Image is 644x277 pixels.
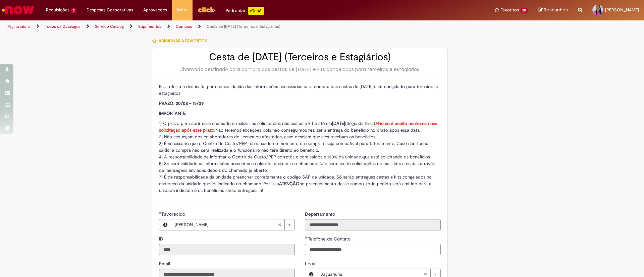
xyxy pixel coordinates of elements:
span: More [177,7,187,13]
span: 2) Não esqueçam dos colaboradores de licença ou afastados, caso desejem que eles recebam os benef... [159,134,376,140]
input: ID [159,244,295,255]
label: Somente leitura - Departamento [305,211,336,217]
span: 3) É necessário que o Centro de Custo/PEP tenha saldo no momento da compra e seja compatível para... [159,141,428,153]
span: Somente leitura - Departamento [305,211,336,217]
strong: Não será aceito nenhuma nova solicitação após esse prazo! [159,121,437,133]
a: Suprimentos [138,24,161,29]
span: IMPORTANTE: [159,111,186,116]
button: Favorecido, Visualizar este registro Lauane Laissa De Oliveira [159,219,171,230]
strong: [DATE] [332,121,345,126]
span: [PERSON_NAME] [175,219,278,230]
label: Somente leitura - Email [159,260,171,267]
span: Rascunhos [544,7,568,13]
span: Local [305,261,318,267]
span: Necessários - Favorecido [162,211,186,217]
img: click_logo_yellow_360x200.png [198,5,216,15]
abbr: Limpar campo Favorecido [274,219,284,230]
p: +GenAi [248,7,264,15]
span: Favoritos [500,7,519,13]
div: Padroniza [226,7,264,15]
span: Despesas Corporativas [87,7,133,13]
img: ServiceNow [1,3,35,17]
span: Obrigatório Preenchido [305,236,308,239]
h2: Cesta de [DATE] (Terceiros e Estagiários) [159,52,441,63]
span: 4) A responsabilidade de informar o Centro de Custo/PEP corretos e com saldos é 100% da unidade q... [159,154,431,160]
span: Somente leitura - Email [159,261,171,267]
ul: Trilhas de página [5,20,424,33]
span: Essa oferta é destinada para consolidação das informações necessárias para compra das cestas de [... [159,84,438,96]
strong: ATENÇÃO [279,181,300,187]
span: 7) É de responsabilidade da unidade preencher corretamente o código SAP da unidade. Só serão entr... [159,174,432,193]
span: Adicionar a Favoritos [159,38,207,44]
a: Cesta de [DATE] (Terceiros e Estagiários) [207,24,280,29]
div: Chamado destinado para compra das cestas de [DATE] e kits congelados para terceiros e estágiarios. [159,66,441,73]
a: Compras [176,24,192,29]
a: Página inicial [7,24,31,29]
input: Departamento [305,219,441,230]
button: Adicionar a Favoritos [152,34,211,48]
span: 1) O prazo para abrir esse chamado e realizar as solicitações das cestas e kit é até dia (Segunda... [159,121,437,133]
span: Obrigatório Preenchido [159,211,162,214]
span: [PERSON_NAME] [605,7,639,13]
label: Somente leitura - ID [159,235,165,242]
input: Telefone de Contato [305,244,441,255]
span: Somente leitura - ID [159,236,165,242]
a: Rascunhos [538,7,568,13]
span: PRAZO: 20/08 – 15/09 [159,100,204,106]
span: 5) Só será validado as informações presentes na planilha anexada no chamado. Não será aceito soli... [159,161,435,173]
span: 20 [520,8,528,13]
a: [PERSON_NAME]Limpar campo Favorecido [171,219,294,230]
span: 5 [71,8,76,13]
span: Aprovações [143,7,167,13]
span: Requisições [46,7,69,13]
a: Service Catalog [95,24,124,29]
span: Telefone de Contato [308,236,352,242]
a: Todos os Catálogos [45,24,80,29]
